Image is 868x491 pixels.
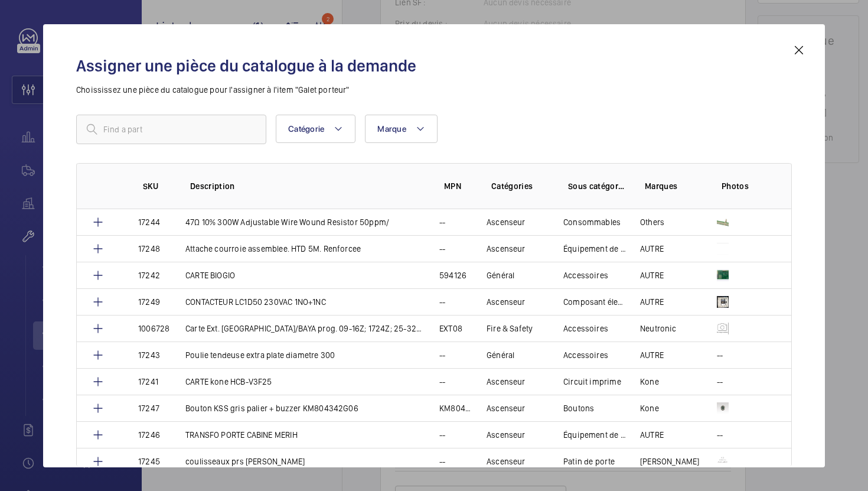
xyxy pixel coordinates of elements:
p: -- [439,243,445,255]
p: Accessoires [563,323,608,334]
img: Ir0FLwQyycd4i4PHHSUYIrerCFsihtXwpMPlsJd0uh8GcL8y.png [717,402,729,414]
p: CONTACTEUR LC1D50 230VAC 1NO+1NC [185,296,326,308]
p: Kone [640,376,659,388]
p: AUTRE [640,349,664,361]
p: Patin de porte [563,456,615,467]
p: Équipement de porte [563,243,626,255]
p: 17243 [138,349,160,361]
p: MPN [444,180,472,192]
p: 17247 [138,402,159,414]
p: 17242 [138,269,160,281]
p: Bouton KSS gris palier + buzzer KM804342G06 [185,402,358,414]
p: Composant électrique [563,296,626,308]
p: Others [640,216,664,228]
img: Wz1k2bfh6B3Y3Ez0ULTzNaaNYORoyoNa6DsX7IVRoFlQihtI.png [717,269,729,281]
p: -- [439,456,445,467]
p: -- [717,349,723,361]
p: Ascenseur [487,243,526,255]
p: Photos [722,180,768,192]
p: Attache courroie assemblee. HTD 5M. Renforcee [185,243,361,255]
p: 17244 [138,216,160,228]
p: CARTE BIOGIO [185,269,235,281]
p: Description [190,180,425,192]
p: 47Ω 10% 300W Adjustable Wire Wound Resistor 50ppm/ [185,216,389,228]
p: Catégories [491,180,549,192]
img: -FwXJqXjqRnrwDKXQLjgwR9TL0BPGhIonGKlsjuxpj9OYmVO.png [717,216,729,228]
p: AUTRE [640,429,664,441]
img: mgKNnLUo32YisrdXDPXwnmHuC0uVg7sd9j77u0g5nYnLw-oI.png [717,323,729,334]
p: Neutronic [640,323,677,334]
p: Consommables [563,216,621,228]
button: Marque [365,115,438,143]
p: Accessoires [563,269,608,281]
p: Choississez une pièce du catalogue pour l'assigner à l'item "Galet porteur" [76,84,792,96]
p: Carte Ext. [GEOGRAPHIC_DATA]/BAYA prog. 09-16Z; 1724Z; 25-32Z(* [185,323,425,334]
p: -- [439,349,445,361]
p: EXT08 [439,323,462,334]
p: -- [439,216,445,228]
p: coulisseaux prs [PERSON_NAME] [185,456,305,467]
p: AUTRE [640,269,664,281]
p: Accessoires [563,349,608,361]
p: 17245 [138,456,160,467]
p: -- [439,296,445,308]
p: -- [439,376,445,388]
p: -- [717,429,723,441]
p: 594126 [439,269,466,281]
p: AUTRE [640,243,664,255]
p: Général [487,349,514,361]
p: SKU [143,180,171,192]
p: KM804342G06 [439,402,472,414]
p: Marques [645,180,703,192]
p: -- [439,429,445,441]
p: 17246 [138,429,160,441]
span: Marque [377,124,406,134]
span: Catégorie [288,124,324,134]
p: Ascenseur [487,376,526,388]
img: lZzwx2qEU4_cUztSVACQUlJFolB9h6iXXrgbfLzBGM78b7SA.png [717,456,729,467]
p: Fire & Safety [487,323,533,334]
img: gUmSoRqs9qZlLXqzFO8xXe5M2chFDf6eiyKQwSjOGQBJfaUm.png [717,243,729,255]
p: -- [717,376,723,388]
p: 1006728 [138,323,169,334]
button: Catégorie [276,115,355,143]
p: Sous catégories [568,180,626,192]
p: Général [487,269,514,281]
p: Ascenseur [487,429,526,441]
p: [PERSON_NAME] [640,456,699,467]
p: AUTRE [640,296,664,308]
p: Ascenseur [487,456,526,467]
p: Circuit imprime [563,376,621,388]
p: Équipement de porte [563,429,626,441]
p: 17241 [138,376,158,388]
p: Poulie tendeuse extra plate diametre 300 [185,349,335,361]
p: Kone [640,402,659,414]
p: 17248 [138,243,160,255]
input: Find a part [76,115,266,144]
p: CARTE kone HCB-V3F25 [185,376,272,388]
p: TRANSFO PORTE CABINE MERIH [185,429,298,441]
p: 17249 [138,296,160,308]
p: Boutons [563,402,594,414]
img: wYMrvwxvPWJ-okGNqEGmczaQ9Q9goWbqbjzD6INTM5bP2agT.png [717,296,729,308]
p: Ascenseur [487,296,526,308]
p: Ascenseur [487,402,526,414]
p: Ascenseur [487,216,526,228]
h2: Assigner une pièce du catalogue à la demande [76,55,792,77]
